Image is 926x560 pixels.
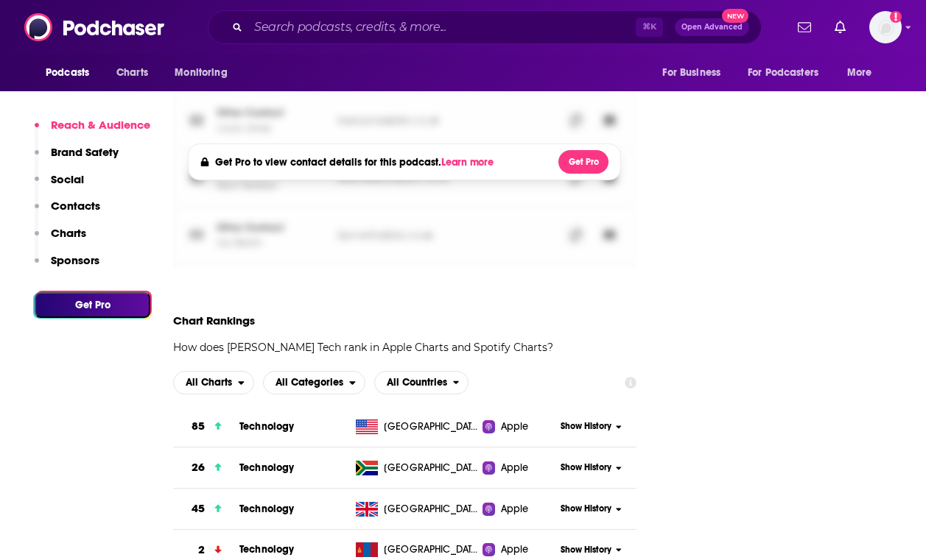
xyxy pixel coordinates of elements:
[35,118,150,145] button: Reach & Audience
[173,371,254,394] button: open menu
[192,459,205,476] h3: 26
[173,313,553,327] h2: Chart Rankings
[501,461,529,475] span: Apple
[722,9,748,23] span: New
[51,226,86,240] p: Charts
[561,461,611,474] span: Show History
[192,500,205,517] h3: 45
[483,502,556,517] a: Apple
[890,11,902,23] svg: Add a profile image
[483,542,556,557] a: Apple
[239,543,295,556] a: Technology
[556,544,626,556] button: Show History
[561,503,611,515] span: Show History
[175,63,227,83] span: Monitoring
[173,406,239,447] a: 85
[501,542,529,557] span: Apple
[248,15,636,39] input: Search podcasts, credits, & more...
[35,226,86,253] button: Charts
[186,378,232,388] span: All Charts
[239,420,295,433] a: Technology
[263,371,365,394] h2: Categories
[51,118,150,132] p: Reach & Audience
[561,420,611,433] span: Show History
[35,292,150,318] button: Get Pro
[847,63,872,83] span: More
[46,63,89,83] span: Podcasts
[748,63,818,83] span: For Podcasters
[24,13,166,41] img: Podchaser - Follow, Share and Rate Podcasts
[350,461,483,475] a: [GEOGRAPHIC_DATA]
[384,461,480,475] span: South Africa
[556,420,626,433] button: Show History
[107,59,157,87] a: Charts
[173,489,239,529] a: 45
[636,18,663,37] span: ⌘ K
[869,11,902,43] span: Logged in as autumncomm
[556,503,626,515] button: Show History
[387,378,447,388] span: All Countries
[837,59,891,87] button: open menu
[681,24,743,31] span: Open Advanced
[35,145,119,172] button: Brand Safety
[558,150,608,174] button: Get Pro
[239,503,295,515] a: Technology
[675,18,749,36] button: Open AdvancedNew
[738,59,840,87] button: open menu
[501,502,529,517] span: Apple
[829,15,852,40] a: Show notifications dropdown
[35,199,100,226] button: Contacts
[374,371,469,394] button: open menu
[441,157,497,169] button: Learn more
[35,172,84,199] button: Social
[662,63,720,83] span: For Business
[384,542,480,557] span: Mongolia
[350,419,483,434] a: [GEOGRAPHIC_DATA]
[384,502,480,517] span: United Kingdom
[792,15,817,40] a: Show notifications dropdown
[652,59,739,87] button: open menu
[350,542,483,557] a: [GEOGRAPHIC_DATA]
[51,145,119,159] p: Brand Safety
[276,378,343,388] span: All Categories
[51,199,100,213] p: Contacts
[501,419,529,434] span: Apple
[173,447,239,488] a: 26
[35,59,108,87] button: open menu
[869,11,902,43] button: Show profile menu
[173,339,553,355] p: How does [PERSON_NAME] Tech rank in Apple Charts and Spotify Charts?
[51,253,99,267] p: Sponsors
[374,371,469,394] h2: Countries
[483,419,556,434] a: Apple
[556,461,626,474] button: Show History
[192,418,205,435] h3: 85
[116,63,148,83] span: Charts
[869,11,902,43] img: User Profile
[51,172,84,186] p: Social
[239,461,295,474] a: Technology
[384,419,480,434] span: United States
[208,10,762,44] div: Search podcasts, credits, & more...
[35,253,99,280] button: Sponsors
[215,156,497,169] h4: Get Pro to view contact details for this podcast.
[173,371,254,394] h2: Platforms
[198,542,205,559] h3: 2
[263,371,365,394] button: open menu
[561,544,611,556] span: Show History
[483,461,556,475] a: Apple
[350,502,483,517] a: [GEOGRAPHIC_DATA]
[164,59,246,87] button: open menu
